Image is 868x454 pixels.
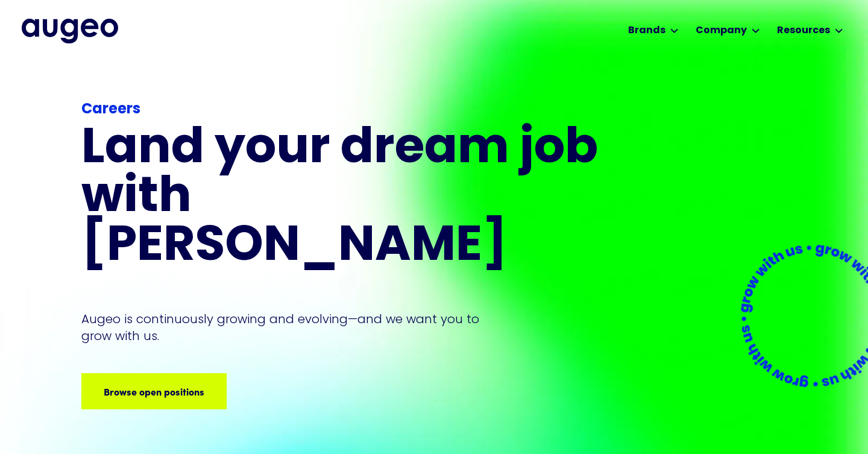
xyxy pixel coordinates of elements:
strong: Careers [81,102,140,117]
a: home [22,19,118,43]
p: Augeo is continuously growing and evolving—and we want you to grow with us. [81,311,496,344]
div: Resources [777,24,830,38]
h1: Land your dream job﻿ with [PERSON_NAME] [81,125,602,272]
a: Browse open positions [81,373,227,409]
div: Company [696,24,747,38]
img: Augeo's full logo in midnight blue. [22,19,118,43]
div: Brands [628,24,665,38]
